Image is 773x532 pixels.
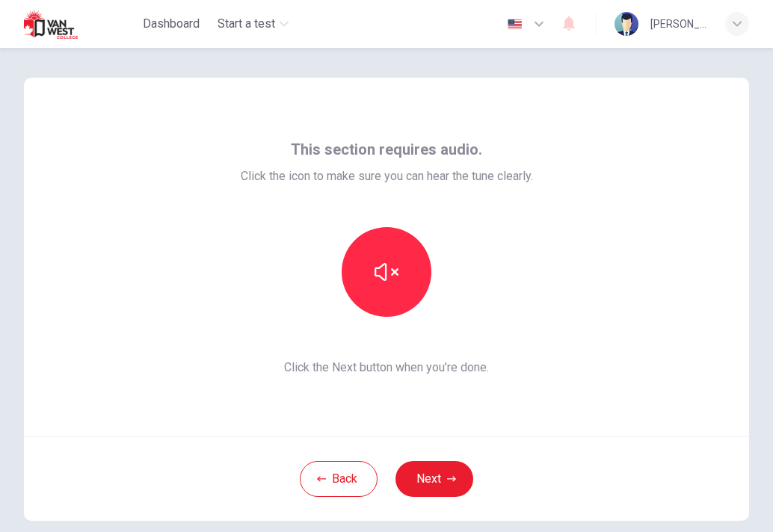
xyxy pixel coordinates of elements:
[241,167,533,185] span: Click the icon to make sure you can hear the tune clearly.
[241,359,533,377] span: Click the Next button when you’re done.
[137,10,206,37] button: Dashboard
[650,15,707,33] div: [PERSON_NAME]
[615,12,638,36] img: Profile picture
[218,15,275,33] span: Start a test
[395,461,473,497] button: Next
[24,9,137,39] a: Van West logo
[212,10,295,37] button: Start a test
[24,9,102,39] img: Van West logo
[505,19,524,30] img: en
[300,461,378,497] button: Back
[291,137,482,161] span: This section requires audio.
[143,15,200,33] span: Dashboard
